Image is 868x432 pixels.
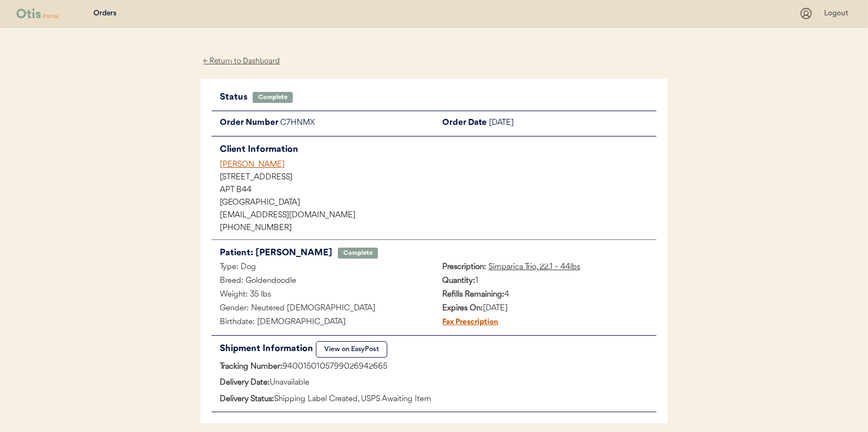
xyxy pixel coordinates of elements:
[212,393,656,407] div: Shipping Label Created, USPS Awaiting Item
[442,304,483,313] strong: Expires On:
[220,142,656,157] div: Client Information
[212,302,434,316] div: Gender: Neutered [DEMOGRAPHIC_DATA]
[212,376,656,390] div: Unavailable
[212,316,434,330] div: Birthdate: [DEMOGRAPHIC_DATA]
[212,261,434,275] div: Type: Dog
[434,316,498,330] div: Fax Prescription
[212,117,280,130] div: Order Number
[220,90,253,105] div: Status
[220,225,656,232] div: [PHONE_NUMBER]
[220,379,270,387] strong: Delivery Date:
[220,212,656,220] div: [EMAIL_ADDRESS][DOMAIN_NAME]
[93,8,116,19] div: Orders
[434,288,656,302] div: 4
[220,174,656,182] div: [STREET_ADDRESS]
[442,277,475,285] strong: Quantity:
[220,199,656,207] div: [GEOGRAPHIC_DATA]
[434,275,656,288] div: 1
[824,8,852,19] div: Logout
[442,263,486,271] strong: Prescription:
[212,275,434,288] div: Breed: Goldendoodle
[201,55,283,68] div: ← Return to Dashboard
[220,363,282,371] strong: Tracking Number:
[489,117,656,130] div: [DATE]
[220,395,274,403] strong: Delivery Status:
[212,288,434,302] div: Weight: 35 lbs
[434,117,489,130] div: Order Date
[220,341,316,357] div: Shipment Information
[316,341,387,358] button: View on EasyPost
[280,117,434,130] div: C7HNMX
[220,159,656,171] div: [PERSON_NAME]
[220,245,332,261] div: Patient: [PERSON_NAME]
[488,263,580,271] u: Simparica Trio, 22.1 - 44lbs
[220,187,656,194] div: APT B44
[434,302,656,316] div: [DATE]
[212,360,656,374] div: 9400150105799026942665
[442,291,504,299] strong: Refills Remaining:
